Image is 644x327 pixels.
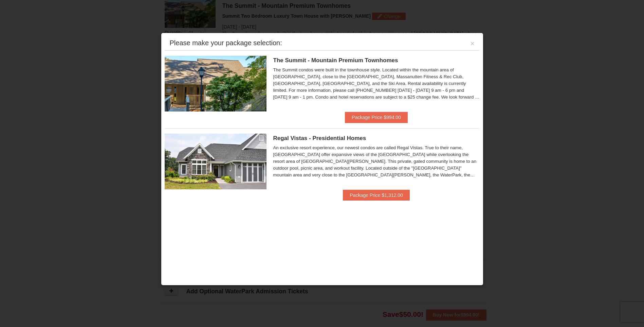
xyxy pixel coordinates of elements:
[471,40,475,47] button: ×
[170,39,282,46] div: Please make your package selection:
[165,56,266,111] img: 19219034-1-0eee7e00.jpg
[165,134,266,189] img: 19218991-1-902409a9.jpg
[273,135,366,141] span: Regal Vistas - Presidential Homes
[273,144,480,178] div: An exclusive resort experience, our newest condos are called Regal Vistas. True to their name, [G...
[273,67,480,101] div: The Summit condos were built in the townhouse style. Located within the mountain area of [GEOGRAP...
[273,57,398,64] span: The Summit - Mountain Premium Townhomes
[345,112,408,123] button: Package Price $994.00
[343,190,409,201] button: Package Price $1,312.00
